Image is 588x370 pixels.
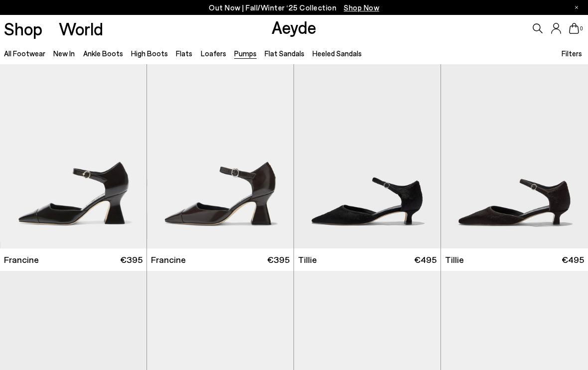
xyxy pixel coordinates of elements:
a: Pumps [234,49,257,58]
span: €395 [267,253,290,266]
img: Tillie Ponyhair Pumps [441,64,588,248]
a: Francine €395 [147,248,294,271]
a: Flat Sandals [265,49,304,58]
a: World [59,20,103,37]
a: High Boots [131,49,168,58]
img: Francine Ankle Strap Pumps [147,64,294,248]
a: All Footwear [4,49,45,58]
p: Out Now | Fall/Winter ‘25 Collection [209,1,379,14]
span: €495 [414,253,437,266]
span: €395 [120,253,143,266]
a: Tillie €495 [441,248,588,271]
a: Aeyde [272,16,316,37]
a: Ankle Boots [83,49,123,58]
a: Heeled Sandals [312,49,362,58]
a: 0 [569,23,579,34]
img: Tillie Ponyhair Pumps [294,64,441,248]
span: Filters [562,49,582,58]
a: New In [53,49,75,58]
a: Loafers [201,49,226,58]
span: Navigate to /collections/new-in [344,3,379,12]
span: 0 [579,26,584,31]
span: Francine [4,253,39,266]
a: Flats [176,49,192,58]
span: €495 [562,253,584,266]
span: Francine [151,253,186,266]
a: Tillie €495 [294,248,441,271]
span: Tillie [445,253,464,266]
a: Shop [4,20,42,37]
span: Tillie [298,253,317,266]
